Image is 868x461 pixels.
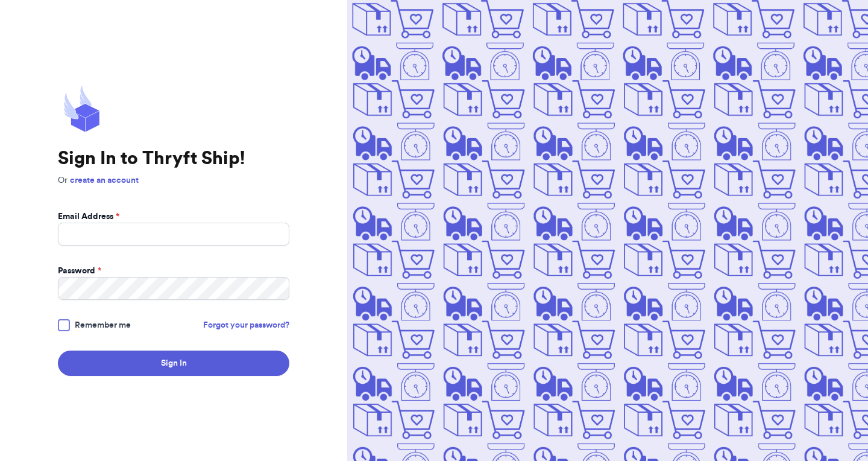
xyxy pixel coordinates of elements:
[58,211,119,223] label: Email Address
[58,265,101,277] label: Password
[58,148,289,170] h1: Sign In to Thryft Ship!
[70,176,139,185] a: create an account
[75,319,131,331] span: Remember me
[203,319,289,331] a: Forgot your password?
[58,351,289,376] button: Sign In
[58,174,289,186] p: Or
